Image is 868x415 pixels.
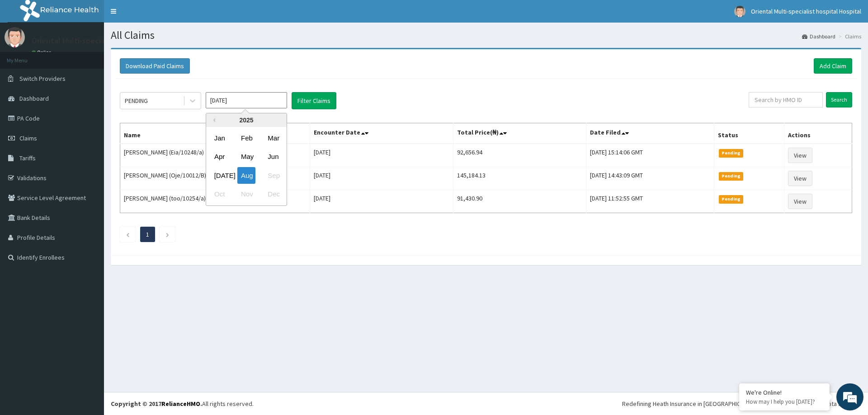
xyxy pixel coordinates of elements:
[19,75,66,83] span: Switch Providers
[32,37,179,45] p: Oriental Multi-specialist hospital Hospital
[310,123,453,144] th: Encounter Date
[206,113,287,127] div: 2025
[714,123,784,144] th: Status
[814,58,852,74] a: Add Claim
[586,144,714,167] td: [DATE] 15:14:06 GMT
[719,172,744,180] span: Pending
[586,123,714,144] th: Date Filed
[751,7,861,15] span: Oriental Multi-specialist hospital Hospital
[111,29,861,41] h1: All Claims
[148,5,170,26] div: Minimize live chat window
[734,6,745,17] img: User Image
[211,149,229,165] div: Choose April 2025
[784,123,852,144] th: Actions
[310,190,453,213] td: [DATE]
[17,45,37,68] img: d_794563401_company_1708531726252_794563401
[836,33,861,40] li: Claims
[211,130,229,146] div: Choose January 2025
[622,399,861,408] div: Redefining Heath Insurance in [GEOGRAPHIC_DATA] using Telemedicine and Data Science!
[586,167,714,190] td: [DATE] 14:43:09 GMT
[237,130,255,146] div: Choose February 2025
[802,33,835,40] a: Dashboard
[264,130,282,146] div: Choose March 2025
[211,167,229,184] div: Choose July 2025
[719,195,744,203] span: Pending
[165,230,170,238] a: Next page
[120,58,190,74] button: Download Paid Claims
[161,400,200,408] a: RelianceHMO
[788,171,812,186] a: View
[264,149,282,165] div: Choose June 2025
[310,144,453,167] td: [DATE]
[237,149,255,165] div: Choose May 2025
[719,149,744,157] span: Pending
[749,92,823,107] input: Search by HMO ID
[32,49,53,56] a: Online
[788,194,812,209] a: View
[19,94,49,103] span: Dashboard
[206,92,287,108] input: Select Month and Year
[453,167,586,190] td: 145,184.13
[126,230,130,238] a: Previous page
[237,167,255,184] div: Choose August 2025
[746,398,823,406] p: How may I help you today?
[120,144,310,167] td: [PERSON_NAME] (Eia/10248/a)
[125,96,148,105] div: PENDING
[5,27,25,47] img: User Image
[206,129,287,204] div: month 2025-08
[146,230,149,238] a: Page 1 is your current page
[120,167,310,190] td: [PERSON_NAME] (Oje/10012/B)
[292,92,336,109] button: Filter Claims
[52,114,125,205] span: We're online!
[47,51,152,62] div: Chat with us now
[19,134,37,142] span: Claims
[746,388,823,396] div: We're Online!
[826,92,852,107] input: Search
[19,154,36,162] span: Tariffs
[104,392,868,415] footer: All rights reserved.
[120,190,310,213] td: [PERSON_NAME] (too/10254/a)
[453,144,586,167] td: 92,656.94
[586,190,714,213] td: [DATE] 11:52:55 GMT
[453,190,586,213] td: 91,430.90
[453,123,586,144] th: Total Price(₦)
[5,247,172,278] textarea: Type your message and hit 'Enter'
[310,167,453,190] td: [DATE]
[111,400,202,408] strong: Copyright © 2017 .
[211,118,215,122] button: Previous Year
[788,148,812,163] a: View
[120,123,310,144] th: Name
